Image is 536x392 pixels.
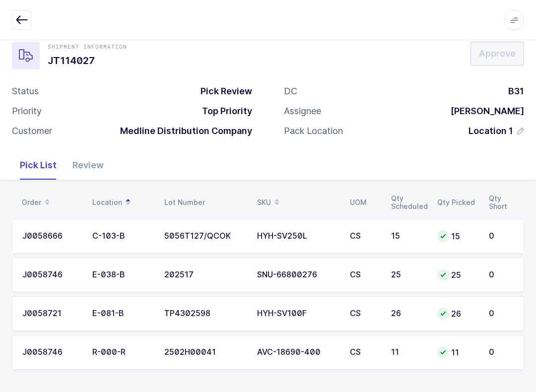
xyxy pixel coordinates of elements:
[164,198,245,206] div: Lot Number
[194,105,252,117] div: Top Priority
[92,232,152,241] div: C-103-B
[257,309,338,318] div: HYH-SV100F
[12,125,52,137] div: Customer
[489,195,514,210] div: Qty Short
[284,125,343,137] div: Pack Location
[22,309,80,318] div: J0058721
[257,232,338,241] div: HYH-SV250L
[350,198,379,206] div: UOM
[350,232,379,241] div: CS
[164,270,245,279] div: 202517
[92,270,152,279] div: E-038-B
[508,86,524,96] span: B31
[12,151,65,180] div: Pick List
[391,348,425,357] div: 11
[164,232,245,241] div: 5056T127/QCOK
[92,348,152,357] div: R-000-R
[257,348,338,357] div: AVC-18690-400
[470,42,524,65] button: Approve
[469,125,513,137] span: Location 1
[350,270,379,279] div: CS
[479,47,516,60] span: Approve
[164,309,245,318] div: TP4302598
[284,85,297,97] div: DC
[22,348,80,357] div: J0058746
[391,270,425,279] div: 25
[391,309,425,318] div: 26
[22,270,80,279] div: J0058746
[92,309,152,318] div: E-081-B
[489,232,514,241] div: 0
[48,43,127,51] div: Shipment Information
[437,198,477,206] div: Qty Picked
[437,269,477,281] div: 25
[92,194,152,211] div: Location
[437,308,477,320] div: 26
[489,348,514,357] div: 0
[12,105,42,117] div: Priority
[112,125,252,137] div: Medline Distribution Company
[164,348,245,357] div: 2502H00041
[284,105,321,117] div: Assignee
[350,309,379,318] div: CS
[489,309,514,318] div: 0
[391,195,425,210] div: Qty Scheduled
[22,232,80,241] div: J0058666
[48,53,127,68] h1: JT114027
[65,151,112,180] div: Review
[391,232,425,241] div: 15
[193,85,252,97] div: Pick Review
[257,270,338,279] div: SNU-66800276
[437,230,477,242] div: 15
[443,105,524,117] div: [PERSON_NAME]
[22,194,80,211] div: Order
[469,125,524,137] button: Location 1
[437,346,477,358] div: 11
[350,348,379,357] div: CS
[12,85,39,97] div: Status
[489,270,514,279] div: 0
[257,194,338,211] div: SKU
